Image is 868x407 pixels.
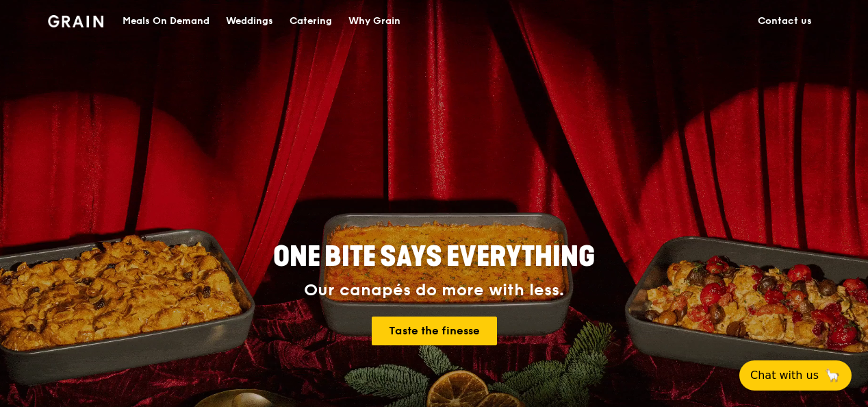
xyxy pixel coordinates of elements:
a: Taste the finesse [372,317,497,345]
span: Chat with us [750,367,819,384]
div: Our canapés do more with less. [188,281,680,300]
a: Catering [281,1,340,42]
div: Why Grain [348,1,400,42]
img: Grain [48,15,103,27]
span: ONE BITE SAYS EVERYTHING [273,241,595,273]
button: Chat with us🦙 [739,360,852,391]
a: Why Grain [340,1,409,42]
span: 🦙 [824,367,841,384]
div: Meals On Demand [123,1,209,42]
div: Weddings [226,1,273,42]
a: Weddings [218,1,281,42]
a: Contact us [750,1,820,42]
div: Catering [290,1,332,42]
